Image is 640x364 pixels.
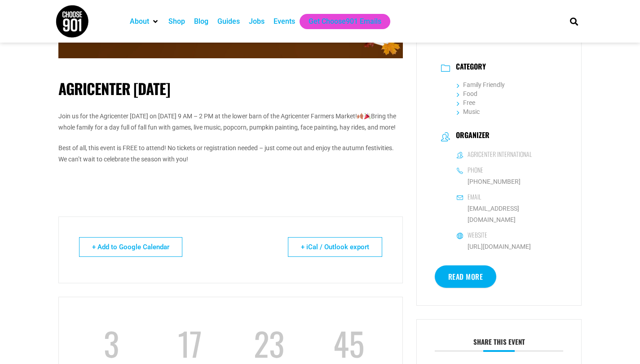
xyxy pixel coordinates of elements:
h6: Agricenter International [468,150,532,158]
img: 🍂 [357,113,363,119]
a: Free [457,99,475,106]
a: Read More [435,265,497,288]
a: [URL][DOMAIN_NAME] [468,243,531,250]
div: About [125,14,164,29]
a: Music [457,108,480,115]
a: [EMAIL_ADDRESS][DOMAIN_NAME] [457,203,557,225]
h1: Agricenter [DATE] [58,80,403,98]
img: 🎉 [364,113,371,119]
a: Guides [217,16,240,27]
h6: Phone [468,166,483,174]
p: Best of all, this event is FREE to attend! No tickets or registration needed – just come out and ... [58,143,403,165]
h3: Organizer [451,131,490,142]
h6: Website [468,231,487,239]
p: Join us for the Agricenter [DATE] on [DATE] 9 AM – 2 PM at the lower barn of the Agricenter Farme... [58,111,403,133]
a: Shop [168,16,185,27]
a: Get Choose901 Emails [309,16,381,27]
a: Events [274,16,295,27]
a: About [130,16,149,27]
h6: Email [468,193,481,201]
h3: Share this event [435,338,564,352]
a: Food [457,90,477,97]
a: + iCal / Outlook export [288,237,382,257]
a: Family Friendly [457,81,505,88]
a: + Add to Google Calendar [79,237,182,257]
div: Search [566,14,581,29]
h3: Category [451,62,486,73]
a: Jobs [249,16,265,27]
a: [PHONE_NUMBER] [457,176,521,187]
nav: Main nav [125,14,555,29]
a: Blog [194,16,208,27]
